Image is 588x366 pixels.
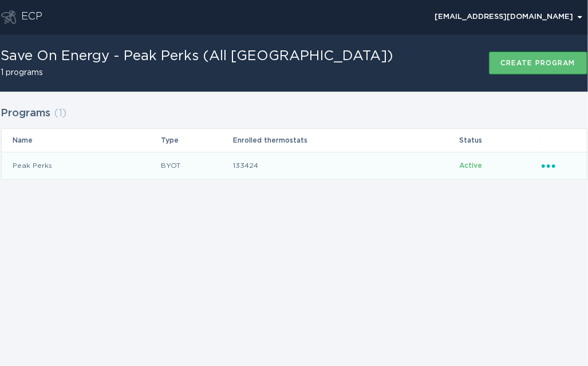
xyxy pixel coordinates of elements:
h2: Programs [1,103,51,124]
div: Create program [501,60,575,66]
div: Popover menu [430,9,587,26]
h1: Save On Energy - Peak Perks (All [GEOGRAPHIC_DATA]) [1,49,394,63]
tr: Table Headers [2,129,587,152]
div: Popover menu [542,159,575,172]
th: Name [2,129,161,152]
button: Create program [489,52,587,74]
th: Status [459,129,541,152]
span: Active [460,162,483,169]
td: BYOT [160,152,232,179]
button: Open user account details [430,9,587,26]
h2: 1 programs [1,69,394,77]
th: Enrolled thermostats [232,129,459,152]
span: ( 1 ) [54,108,67,119]
div: [EMAIL_ADDRESS][DOMAIN_NAME] [435,14,582,21]
td: Peak Perks [2,152,161,179]
div: ECP [22,10,43,24]
td: 133424 [232,152,459,179]
tr: 17f24b97e58a414881f77a8ad59767bc [2,152,587,179]
button: Go to dashboard [1,10,16,24]
th: Type [160,129,232,152]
